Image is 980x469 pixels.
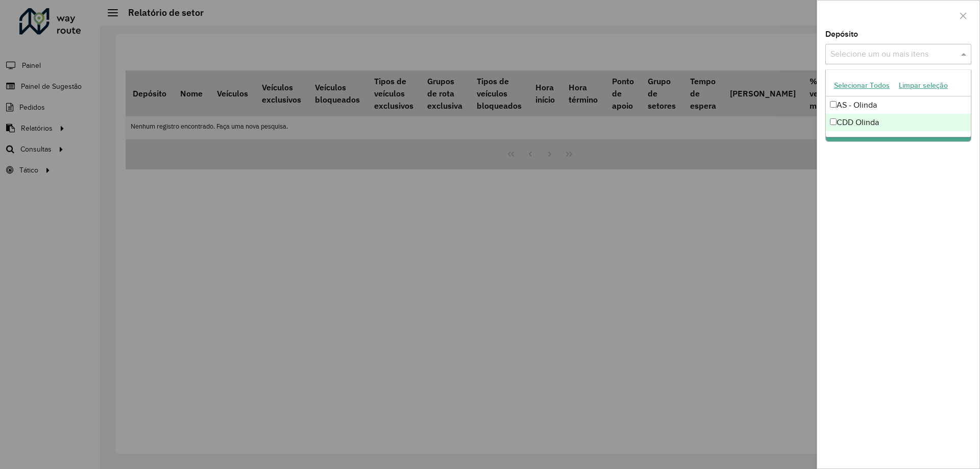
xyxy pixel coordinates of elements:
[826,114,971,131] div: CDD Olinda
[894,78,952,93] button: Limpar seleção
[825,28,858,40] label: Depósito
[829,78,894,93] button: Selecionar Todos
[825,69,971,137] ng-dropdown-panel: Options list
[826,96,971,114] div: AS - Olinda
